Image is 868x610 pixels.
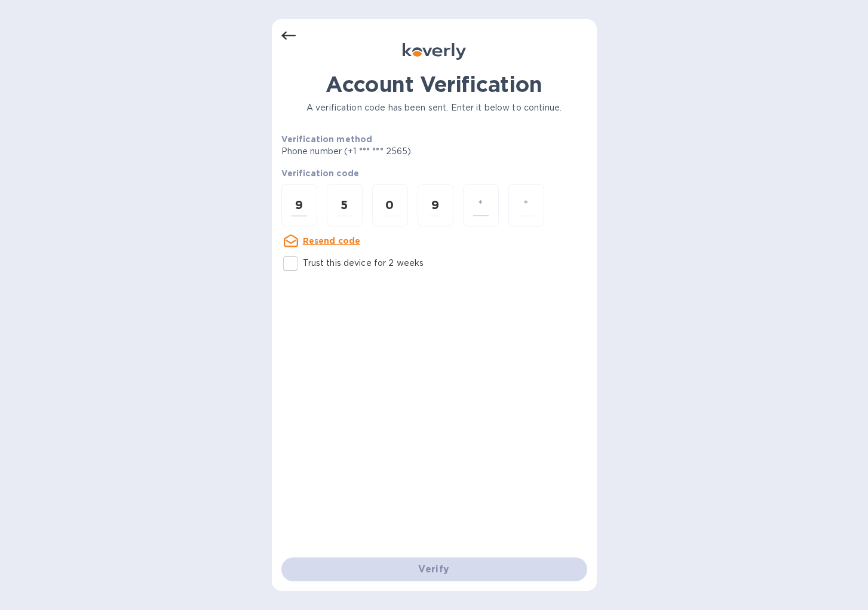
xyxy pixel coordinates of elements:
p: Phone number (+1 *** *** 2565) [281,145,503,158]
p: Verification code [281,167,587,179]
p: Trust this device for 2 weeks [303,257,424,269]
h1: Account Verification [281,72,587,97]
u: Resend code [303,236,361,246]
b: Verification method [281,134,373,144]
p: A verification code has been sent. Enter it below to continue. [281,102,587,114]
